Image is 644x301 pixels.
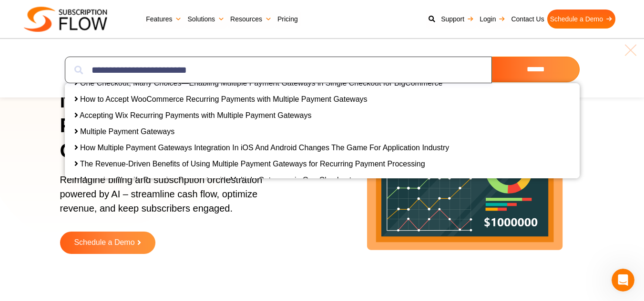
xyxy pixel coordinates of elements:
p: Reimagine billing and subscription orchestration powered by AI – streamline cash flow, optimize r... [60,173,286,225]
a: Managing Shopify Recurring Payments with Multiple Gateways in One Checkout [80,176,351,184]
span: Schedule a Demo [74,239,134,247]
a: Accepting Wix Recurring Payments with Multiple Payment Gateways [80,111,311,119]
a: Resources [227,10,275,29]
a: Solutions [184,10,227,29]
a: Features [143,10,184,29]
a: Schedule a Demo [547,10,615,29]
a: The Revenue-Driven Benefits of Using Multiple Payment Gateways for Recurring Payment Processing [80,160,425,168]
h1: Next-Gen AI Billing Platform to Power Growth [60,88,297,164]
a: Multiple Payment Gateways [80,127,174,136]
a: Schedule a Demo [60,232,155,254]
a: How Multiple Payment Gateways Integration In iOS And Android Changes The Game For Application Ind... [80,144,449,152]
iframe: Intercom live chat [612,269,634,291]
a: Contact Us [508,10,547,29]
a: How to Accept WooCommerce Recurring Payments with Multiple Payment Gateways [80,95,368,103]
a: Login [477,10,508,29]
a: Pricing [275,10,301,29]
a: Support [438,10,477,29]
img: Subscriptionflow [24,7,107,32]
